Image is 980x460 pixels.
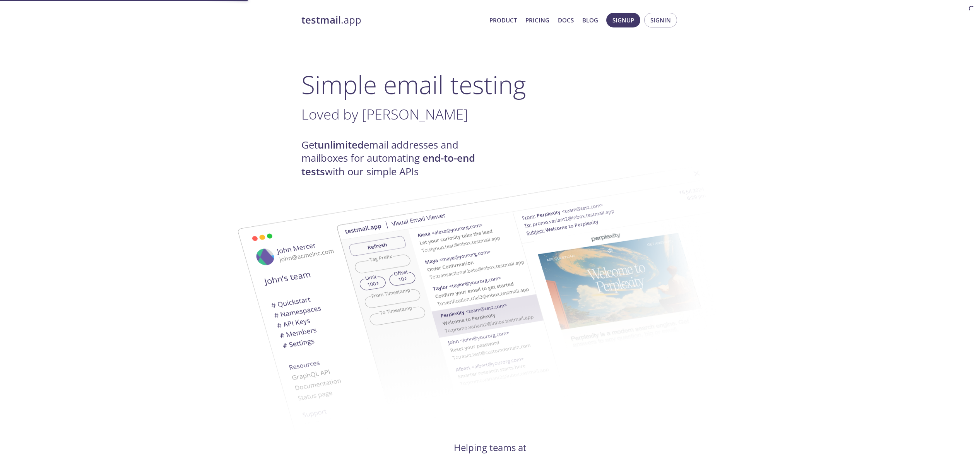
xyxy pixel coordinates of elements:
[525,15,549,25] a: Pricing
[489,15,517,25] a: Product
[301,139,490,178] h4: Get email addresses and mailboxes for automating with our simple APIs
[301,14,483,27] a: testmail.app
[558,15,574,25] a: Docs
[612,15,634,25] span: Signup
[301,151,475,178] strong: end-to-end tests
[301,70,679,99] h1: Simple email testing
[318,138,364,152] strong: unlimited
[606,13,640,27] button: Signup
[301,13,341,27] strong: testmail
[301,441,679,454] h4: Helping teams at
[582,15,598,25] a: Blog
[301,104,468,124] span: Loved by [PERSON_NAME]
[209,179,626,441] img: testmail-email-viewer
[644,13,677,27] button: Signin
[650,15,671,25] span: Signin
[336,154,754,416] img: testmail-email-viewer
